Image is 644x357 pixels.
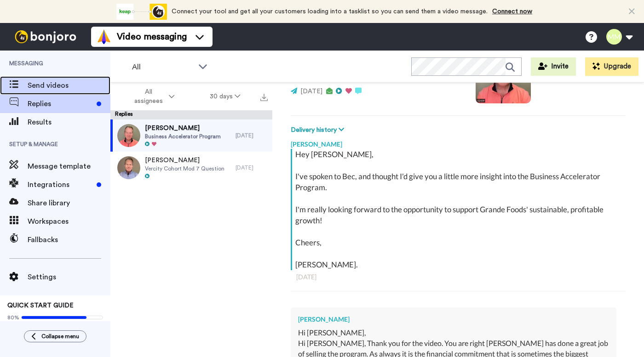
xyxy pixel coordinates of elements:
span: [DATE] [300,88,322,95]
div: [DATE] [296,272,620,282]
span: Collapse menu [41,333,79,340]
span: All [132,62,194,73]
span: 80% [7,314,19,321]
span: Integrations [28,179,93,190]
button: Delivery history [291,125,347,135]
span: Replies [28,98,93,109]
span: Business Accelerator Program [145,133,221,140]
span: All assignees [130,87,167,106]
span: Settings [28,272,110,283]
a: [PERSON_NAME]Vercity Cohort Mod 7 Question[DATE] [110,152,272,184]
div: Hi [PERSON_NAME], [298,328,609,338]
button: 30 days [192,88,258,105]
a: Connect now [492,8,532,15]
div: Hey [PERSON_NAME], I've spoken to Bec, and thought I'd give you a little more insight into the Bu... [295,149,623,270]
span: QUICK START GUIDE [7,302,74,309]
img: vm-color.svg [97,29,111,44]
button: Upgrade [585,57,638,76]
span: Send videos [28,80,110,91]
span: Connect your tool and get all your customers loading into a tasklist so you can send them a video... [172,8,488,15]
span: Message template [28,161,110,172]
a: [PERSON_NAME]Business Accelerator Program[DATE] [110,119,272,152]
div: [DATE] [236,132,268,139]
img: bj-logo-header-white.svg [11,30,80,43]
span: Workspaces [28,216,110,227]
img: 9e043665-3c67-4435-8631-b63694811130-thumb.jpg [117,124,140,147]
div: [PERSON_NAME] [298,315,609,324]
span: [PERSON_NAME] [145,156,224,165]
img: export.svg [260,94,268,101]
div: [DATE] [236,164,268,171]
span: Share library [28,198,110,209]
button: All assignees [112,84,192,109]
button: Collapse menu [24,330,86,342]
div: Replies [110,110,272,119]
span: Fallbacks [28,234,110,245]
img: 1dabb941-1905-46bb-80e4-fbc073c92a12-thumb.jpg [117,156,140,179]
div: animation [116,4,167,20]
div: [PERSON_NAME] [291,135,626,149]
span: Vercity Cohort Mod 7 Question [145,165,224,172]
span: Video messaging [117,30,187,43]
button: Invite [531,57,576,76]
span: [PERSON_NAME] [145,124,221,133]
button: Export all results that match these filters now. [258,90,270,103]
span: Results [28,117,110,128]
